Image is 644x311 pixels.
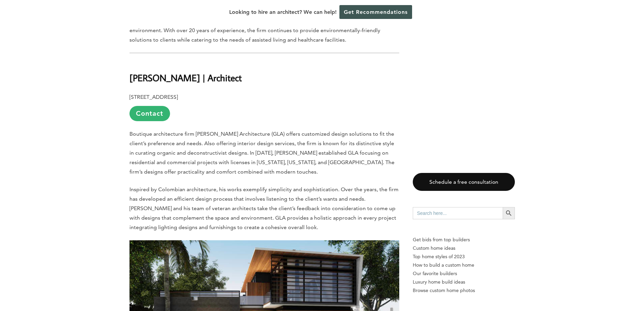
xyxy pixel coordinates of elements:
a: Browse custom home photos [413,286,515,295]
a: Contact [129,106,170,121]
span: Inspired by Colombian architecture, his works exemplify simplicity and sophistication. Over the y... [129,186,399,230]
a: Top home styles of 2023 [413,252,515,261]
a: Schedule a free consultation [413,173,515,191]
input: Search here... [413,207,503,219]
a: Luxury home build ideas [413,278,515,286]
svg: Search [505,209,512,217]
span: Boutique architecture firm [PERSON_NAME] Architecture (GLA) offers customized design solutions to... [129,131,395,175]
a: How to build a custom home [413,261,515,269]
b: [PERSON_NAME] | Architect [129,72,242,84]
a: Get Recommendations [339,5,412,19]
a: Our favorite builders [413,269,515,278]
p: Get bids from top builders [413,236,515,244]
a: Custom home ideas [413,244,515,252]
b: [STREET_ADDRESS] [129,94,178,100]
